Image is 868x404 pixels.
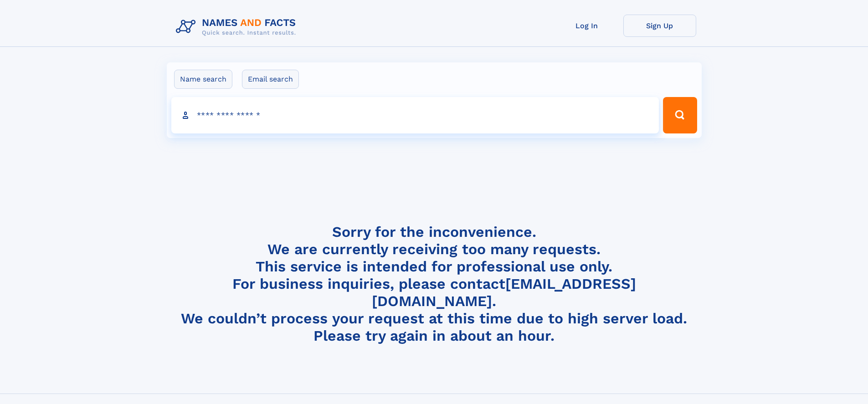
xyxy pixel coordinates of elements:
[663,97,697,133] button: Search Button
[623,15,696,37] a: Sign Up
[174,70,232,89] label: Name search
[550,15,623,37] a: Log In
[172,15,303,39] img: Logo Names and Facts
[242,70,299,89] label: Email search
[372,275,636,310] a: [EMAIL_ADDRESS][DOMAIN_NAME]
[171,97,659,133] input: search input
[172,223,696,345] h4: Sorry for the inconvenience. We are currently receiving too many requests. This service is intend...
